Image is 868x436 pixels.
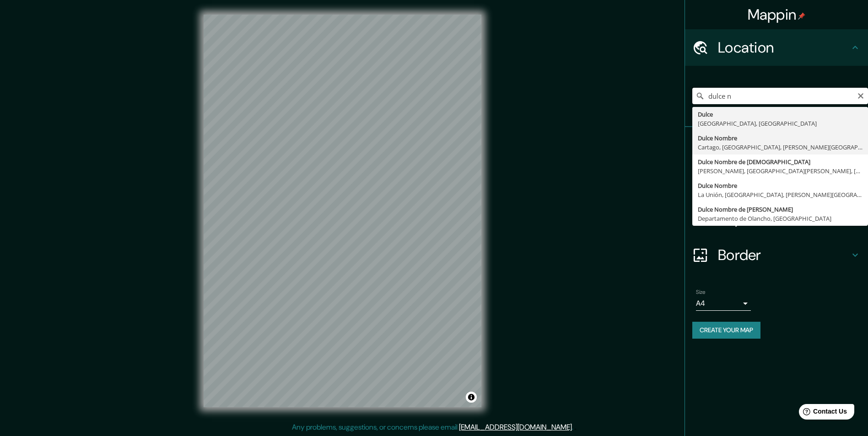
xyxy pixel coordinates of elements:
button: Create your map [692,322,760,339]
div: Border [685,237,868,273]
div: . [573,422,575,433]
div: Style [685,164,868,200]
div: Dulce Nombre [698,181,863,190]
h4: Location [718,38,850,57]
a: [EMAIL_ADDRESS][DOMAIN_NAME] [459,422,572,432]
div: Pins [685,127,868,164]
div: . [575,422,577,433]
h4: Layout [718,209,850,228]
canvas: Map [204,15,481,407]
h4: Border [718,246,850,264]
div: Cartago, [GEOGRAPHIC_DATA], [PERSON_NAME][GEOGRAPHIC_DATA] [698,143,863,152]
div: [GEOGRAPHIC_DATA], [GEOGRAPHIC_DATA] [698,119,863,128]
div: Dulce [698,110,863,119]
button: Toggle attribution [466,392,477,403]
div: Location [685,29,868,66]
button: Clear [857,91,864,100]
div: Layout [685,200,868,237]
div: La Unión, [GEOGRAPHIC_DATA], [PERSON_NAME][GEOGRAPHIC_DATA] [698,190,863,199]
iframe: Help widget launcher [787,400,858,426]
img: pin-icon.png [798,12,805,20]
div: A4 [696,296,751,311]
div: Departamento de Olancho, [GEOGRAPHIC_DATA] [698,214,863,223]
div: Dulce Nombre de [PERSON_NAME] [698,205,863,214]
div: [PERSON_NAME], [GEOGRAPHIC_DATA][PERSON_NAME], [PERSON_NAME][GEOGRAPHIC_DATA] [698,166,863,175]
input: Pick your city or area [692,88,868,104]
label: Size [696,288,706,296]
h4: Mappin [748,5,806,24]
div: Dulce Nombre [698,133,863,143]
p: Any problems, suggestions, or concerns please email . [292,422,573,433]
div: Dulce Nombre de [DEMOGRAPHIC_DATA] [698,157,863,166]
